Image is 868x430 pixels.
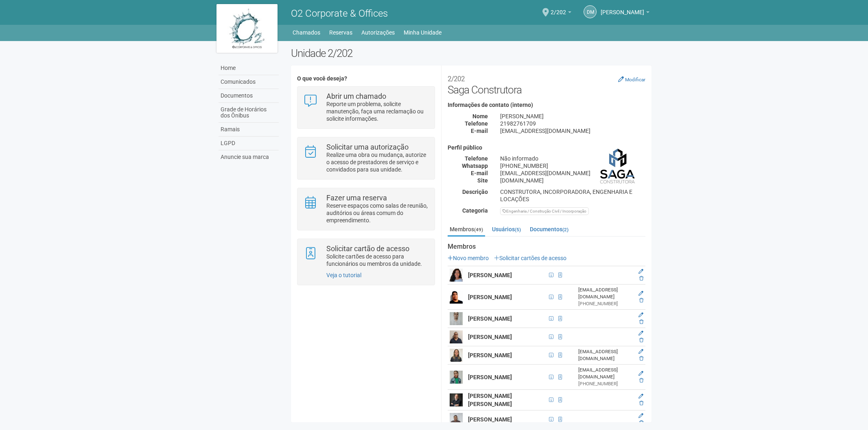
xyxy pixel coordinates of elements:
[638,291,643,296] a: Editar membro
[326,272,361,278] a: Veja o tutorial
[638,349,643,354] a: Editar membro
[468,416,512,423] strong: [PERSON_NAME]
[494,169,652,177] div: [EMAIL_ADDRESS][DOMAIN_NAME]
[639,400,643,406] a: Excluir membro
[639,298,643,303] a: Excluir membro
[216,4,278,53] img: logo.jpg
[601,1,644,15] span: DIEGO MEDEIROS
[450,291,463,304] img: user.png
[462,163,488,169] strong: Whatsapp
[638,312,643,318] a: Editar membro
[468,374,512,380] strong: [PERSON_NAME]
[326,100,429,122] p: Reporte um problema, solicite manutenção, faça uma reclamação ou solicite informações.
[494,162,652,169] div: [PHONE_NUMBER]
[291,8,388,19] span: O2 Corporate & Offices
[326,143,409,151] strong: Solicitar uma autorização
[448,243,645,250] strong: Membros
[448,255,489,261] a: Novo membro
[219,103,279,123] a: Grade de Horários dos Ônibus
[551,10,571,17] a: 2/202
[468,352,512,358] strong: [PERSON_NAME]
[472,113,488,119] strong: Nome
[293,27,320,38] a: Chamados
[450,349,463,362] img: user.png
[326,202,429,224] p: Reserve espaços como salas de reunião, auditórios ou áreas comum do empreendimento.
[326,92,386,100] strong: Abrir um chamado
[618,76,645,83] a: Modificar
[494,255,566,261] a: Solicitar cartões de acesso
[219,137,279,150] a: LGPD
[219,150,279,164] a: Anuncie sua marca
[448,75,465,83] small: 2/202
[601,10,649,17] a: [PERSON_NAME]
[639,378,643,383] a: Excluir membro
[450,269,463,282] img: user.png
[219,123,279,137] a: Ramais
[477,177,488,184] strong: Site
[638,330,643,336] a: Editar membro
[326,151,429,173] p: Realize uma obra ou mudança, autorize o acesso de prestadores de serviço e convidados para sua un...
[468,393,512,407] strong: [PERSON_NAME] [PERSON_NAME]
[404,27,442,38] a: Minha Unidade
[465,120,488,127] strong: Telefone
[326,193,387,202] strong: Fazer uma reserva
[450,312,463,325] img: user.png
[448,145,645,151] h4: Perfil público
[638,413,643,419] a: Editar membro
[551,1,566,15] span: 2/202
[450,413,463,426] img: user.png
[578,300,634,307] div: [PHONE_NUMBER]
[468,294,512,300] strong: [PERSON_NAME]
[584,5,597,18] a: DM
[462,189,488,195] strong: Descrição
[219,89,279,103] a: Documentos
[578,348,634,362] div: [EMAIL_ADDRESS][DOMAIN_NAME]
[468,272,512,278] strong: [PERSON_NAME]
[304,143,429,173] a: Solicitar uma autorização Realize uma obra ou mudança, autorize o acesso de prestadores de serviç...
[639,356,643,361] a: Excluir membro
[494,177,652,184] div: [DOMAIN_NAME]
[471,170,488,176] strong: E-mail
[639,420,643,426] a: Excluir membro
[462,207,488,214] strong: Categoria
[329,27,352,38] a: Reservas
[304,93,429,122] a: Abrir um chamado Reporte um problema, solicite manutenção, faça uma reclamação ou solicite inform...
[494,127,652,135] div: [EMAIL_ADDRESS][DOMAIN_NAME]
[639,276,643,281] a: Excluir membro
[638,371,643,376] a: Editar membro
[528,223,571,235] a: Documentos(2)
[450,393,463,406] img: user.png
[490,223,523,235] a: Usuários(5)
[562,227,568,232] small: (2)
[219,75,279,89] a: Comunicados
[304,194,429,224] a: Fazer uma reserva Reserve espaços como salas de reunião, auditórios ou áreas comum do empreendime...
[326,253,429,267] p: Solicite cartões de acesso para funcionários ou membros da unidade.
[639,337,643,343] a: Excluir membro
[219,61,279,75] a: Home
[494,113,652,120] div: [PERSON_NAME]
[448,223,485,237] a: Membros(49)
[465,155,488,162] strong: Telefone
[361,27,395,38] a: Autorizações
[494,155,652,162] div: Não informado
[448,102,645,108] h4: Informações de contato (interno)
[450,330,463,343] img: user.png
[297,76,435,82] h4: O que você deseja?
[468,334,512,340] strong: [PERSON_NAME]
[468,315,512,322] strong: [PERSON_NAME]
[578,367,634,380] div: [EMAIL_ADDRESS][DOMAIN_NAME]
[638,269,643,274] a: Editar membro
[326,244,409,253] strong: Solicitar cartão de acesso
[625,77,645,83] small: Modificar
[578,287,634,300] div: [EMAIL_ADDRESS][DOMAIN_NAME]
[639,319,643,325] a: Excluir membro
[578,380,634,387] div: [PHONE_NUMBER]
[494,188,652,203] div: CONSTRUTORA, INCORPORADORA, ENGENHARIA E LOCAÇÕES
[450,371,463,384] img: user.png
[599,145,639,185] img: business.png
[500,207,589,215] div: Engenharia / Construção Civil / Incorporação
[448,72,645,96] h2: Saga Construtora
[515,227,521,232] small: (5)
[474,227,483,232] small: (49)
[304,245,429,267] a: Solicitar cartão de acesso Solicite cartões de acesso para funcionários ou membros da unidade.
